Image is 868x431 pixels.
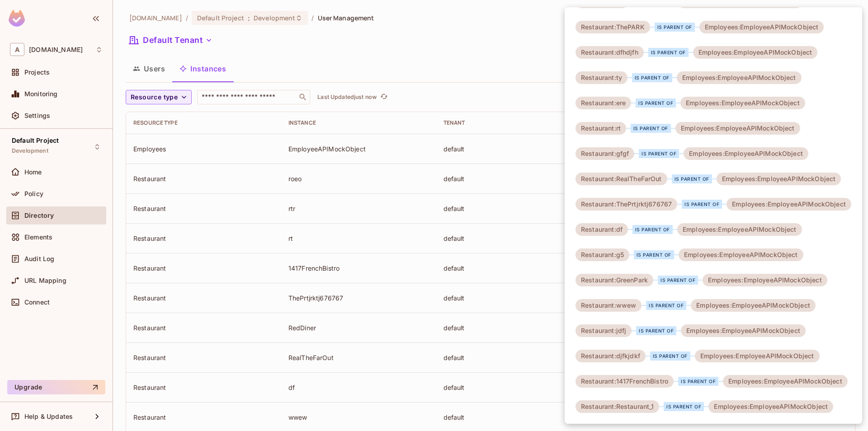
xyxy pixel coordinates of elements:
[576,71,627,84] div: Restaurant:ty
[723,375,848,388] div: Employees:EmployeeAPIMockObject
[576,350,646,362] div: Restaurant:djfkjdkf
[695,350,820,362] div: Employees:EmployeeAPIMockObject
[636,98,676,108] div: is parent of
[648,48,689,57] div: is parent of
[658,276,698,285] div: is parent of
[691,299,816,312] div: Employees:EmployeeAPIMockObject
[655,23,695,32] div: is parent of
[708,400,833,413] div: Employees:EmployeeAPIMockObject
[576,147,634,160] div: Restaurant:gfgf
[576,375,674,388] div: Restaurant:1417FrenchBistro
[693,46,818,59] div: Employees:EmployeeAPIMockObject
[636,326,676,335] div: is parent of
[664,402,704,411] div: is parent of
[650,351,690,361] div: is parent of
[576,274,653,286] div: Restaurant:GreenPark
[576,122,626,135] div: Restaurant:rt
[681,324,806,337] div: Employees:EmployeeAPIMockObject
[576,400,659,413] div: Restaurant:Restaurant_1
[576,21,650,33] div: Restaurant:ThePARK
[632,225,673,234] div: is parent of
[672,174,712,183] div: is parent of
[675,122,800,135] div: Employees:EmployeeAPIMockObject
[631,124,671,133] div: is parent of
[699,21,824,33] div: Employees:EmployeeAPIMockObject
[639,149,679,158] div: is parent of
[632,73,672,82] div: is parent of
[576,97,631,109] div: Restaurant:ere
[646,301,686,310] div: is parent of
[726,198,851,211] div: Employees:EmployeeAPIMockObject
[576,223,628,236] div: Restaurant:df
[680,97,805,109] div: Employees:EmployeeAPIMockObject
[677,71,802,84] div: Employees:EmployeeAPIMockObject
[576,173,667,185] div: Restaurant:RealTheFarOut
[576,248,629,261] div: Restaurant:g5
[684,147,808,160] div: Employees:EmployeeAPIMockObject
[682,200,722,209] div: is parent of
[634,250,674,259] div: is parent of
[677,223,802,236] div: Employees:EmployeeAPIMockObject
[576,46,644,59] div: Restaurant:dfhdjfh
[576,299,642,312] div: Restaurant:wwew
[678,377,718,386] div: is parent of
[576,198,677,211] div: Restaurant:ThePrtjrktj676767
[679,248,803,261] div: Employees:EmployeeAPIMockObject
[703,274,827,286] div: Employees:EmployeeAPIMockObject
[717,173,841,185] div: Employees:EmployeeAPIMockObject
[576,324,632,337] div: Restaurant:jdfj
